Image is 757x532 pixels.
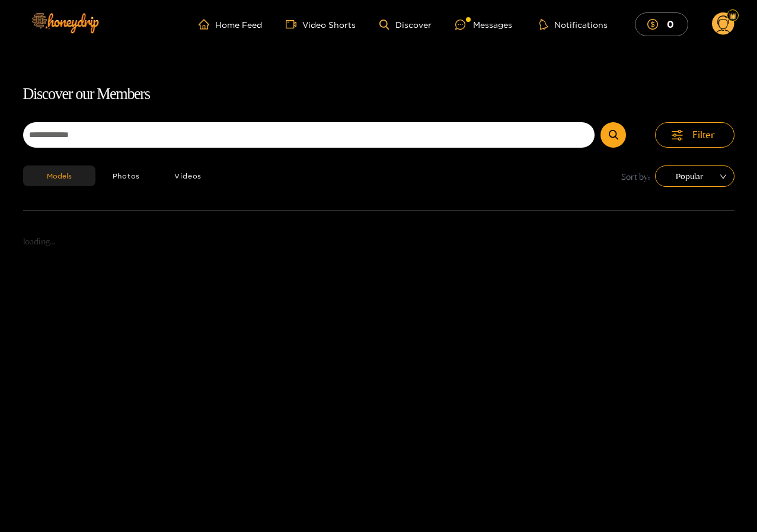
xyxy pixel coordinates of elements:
[23,82,734,107] h1: Discover our Members
[601,122,626,148] button: Submit Search
[199,19,262,30] a: Home Feed
[665,18,676,30] mark: 0
[455,18,512,31] div: Messages
[379,20,431,30] a: Discover
[655,165,734,187] div: sort
[664,167,726,185] span: Popular
[95,165,158,186] button: Photos
[536,18,611,30] button: Notifications
[199,19,215,30] span: home
[23,235,734,249] p: loading...
[729,12,736,20] img: Fan Level
[157,165,219,186] button: Videos
[621,170,650,183] span: Sort by:
[23,165,95,186] button: Models
[655,122,734,148] button: Filter
[286,19,356,30] a: Video Shorts
[286,19,302,30] span: video-camera
[635,12,688,36] button: 0
[647,19,664,30] span: dollar
[692,128,715,142] span: Filter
